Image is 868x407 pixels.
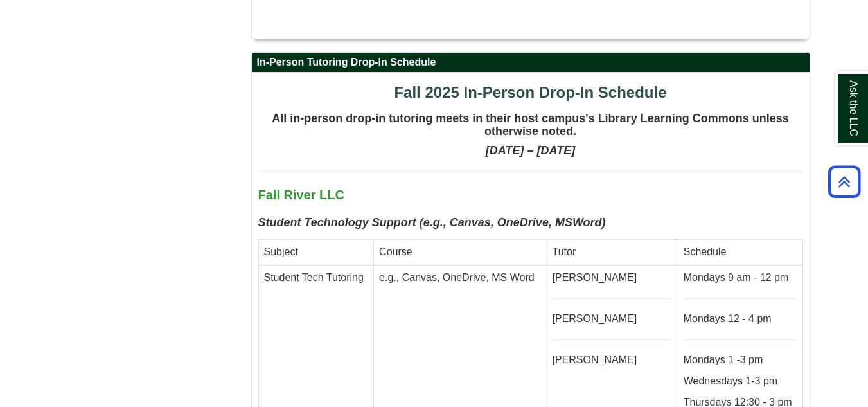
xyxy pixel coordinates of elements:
[553,312,673,327] p: [PERSON_NAME]
[553,271,673,285] p: [PERSON_NAME]
[394,84,666,101] span: Fall 2025 In-Person Drop-In Schedule
[678,240,802,266] td: Schedule
[272,112,788,138] strong: All in-person drop-in tutoring meets in their host campus's Library Learning Commons unless other...
[379,271,541,285] p: e.g., Canvas, OneDrive, MS Word
[684,353,797,368] p: Mondays 1 -3 pm
[553,353,673,368] p: [PERSON_NAME]
[824,173,865,190] a: Back to Top
[547,240,678,266] td: Tutor
[258,240,374,266] td: Subject
[684,374,797,389] p: Wednesdays 1-3 pm
[258,188,344,202] span: Fall River LLC
[684,312,797,327] p: Mondays 12 - 4 pm
[252,53,810,73] h2: In-Person Tutoring Drop-In Schedule
[684,271,797,285] p: Mondays 9 am - 12 pm
[258,216,606,229] b: Student Technology Support (e.g., Canvas, OneDrive, MSWord)
[486,144,575,157] strong: [DATE] – [DATE]
[374,240,547,266] td: Course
